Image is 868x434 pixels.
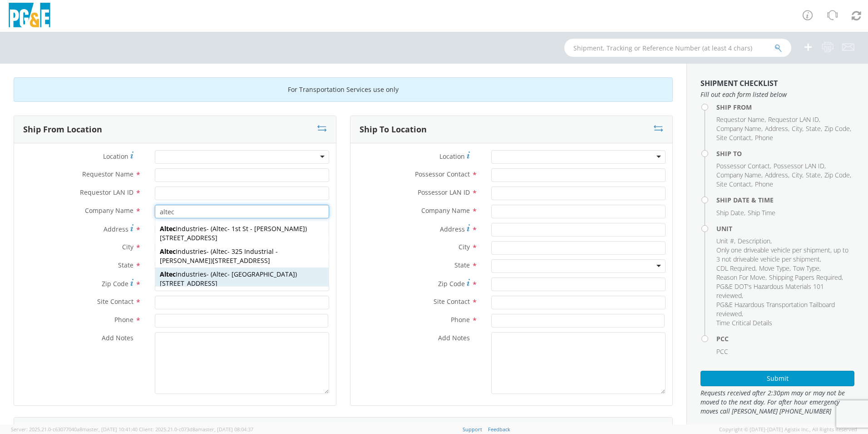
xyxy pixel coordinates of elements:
li: , [793,264,821,273]
li: , [765,124,789,133]
span: master, [DATE] 08:04:37 [198,426,253,433]
span: Address [104,225,128,233]
span: Site Contact [97,297,133,306]
span: Ship Time [748,208,775,217]
span: PCC [716,347,728,356]
li: , [806,124,822,133]
span: [STREET_ADDRESS] [212,256,270,265]
input: Shipment, Tracking or Reference Number (at least 4 chars) [564,39,791,57]
span: Requests received after 2:30pm may or may not be moved to the next day. For after hour emergency ... [700,389,854,416]
strong: Altec [160,247,176,256]
h4: Ship Date & Time [716,197,854,203]
strong: Shipment Checklist [700,78,778,88]
button: Submit [700,371,854,386]
h4: PCC [716,335,854,342]
span: - 1st St - [PERSON_NAME] [212,224,305,233]
span: State [454,261,470,269]
h4: Unit [716,225,854,232]
img: pge-logo-06675f144f4cfa6a6814.png [7,3,52,30]
span: Reason For Move [716,273,765,282]
span: Client: 2025.21.0-c073d8a [139,426,253,433]
strong: Altec [160,224,176,233]
span: City [792,124,802,133]
span: Zip Code [824,171,850,179]
span: CDL Required [716,264,755,273]
span: Site Contact [716,180,751,188]
span: Time Critical Details [716,318,772,327]
span: Copyright © [DATE]-[DATE] Agistix Inc., All Rights Reserved [719,426,857,433]
span: Add Notes [102,333,133,342]
span: Zip Code [438,279,465,288]
li: , [759,264,791,273]
li: , [716,161,771,171]
span: Location [439,152,465,161]
span: Phone [755,133,773,142]
span: master, [DATE] 10:41:40 [82,426,138,433]
span: Possessor Contact [415,170,470,178]
li: , [716,264,757,273]
span: Add Notes [438,333,470,342]
strong: Altec [212,224,227,233]
li: , [792,124,804,133]
div: For Transportation Services use only [14,77,673,102]
li: , [716,237,735,246]
strong: Altec [160,270,176,278]
span: State [118,261,133,269]
span: Server: 2025.21.0-c63077040a8 [11,426,138,433]
span: Possessor LAN ID [418,188,470,197]
span: [STREET_ADDRESS] [160,279,217,288]
span: Company Name [85,206,133,215]
span: Requestor LAN ID [80,188,133,197]
h3: Ship From Location [23,125,102,134]
li: , [806,171,822,180]
span: Industries [160,270,207,278]
span: Company Name [421,206,470,215]
li: , [716,180,753,189]
div: - ( ) [155,222,329,245]
span: Address [765,124,788,133]
span: Unit # [716,237,734,245]
li: , [824,171,851,180]
span: Phone [114,315,133,324]
span: Move Type [759,264,789,273]
span: Zip Code [824,124,850,133]
span: Requestor Name [716,115,764,124]
span: Company Name [716,124,761,133]
li: , [769,273,843,282]
span: Phone [755,180,773,188]
span: PG&E DOT's Hazardous Materials 101 reviewed [716,282,824,300]
li: , [774,161,826,171]
div: - ( ) [155,245,329,267]
span: Address [440,225,465,233]
li: , [716,115,766,124]
li: , [824,124,851,133]
strong: Altec [212,247,227,256]
span: Zip Code [102,279,128,288]
span: Requestor Name [82,170,133,178]
h4: Ship From [716,104,854,111]
li: , [716,246,852,264]
span: [STREET_ADDRESS] [160,233,217,242]
li: , [765,171,789,180]
li: , [716,273,767,282]
span: Requestor LAN ID [768,115,819,124]
span: Site Contact [434,297,470,306]
span: Address [765,171,788,179]
h3: Ship To Location [360,125,427,134]
li: , [716,171,763,180]
span: PG&E Hazardous Transportation Tailboard reviewed [716,300,835,318]
li: , [792,171,804,180]
span: Ship Date [716,208,744,217]
span: Fill out each form listed below [700,90,854,99]
span: Phone [451,315,470,324]
span: City [122,242,133,251]
span: Industries [160,224,207,233]
a: Feedback [488,426,510,433]
span: Shipping Papers Required [769,273,842,282]
h4: Ship To [716,150,854,157]
span: City [459,242,470,251]
li: , [768,115,820,124]
span: Company Name [716,171,761,179]
span: Site Contact [716,133,751,142]
li: , [716,124,763,133]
